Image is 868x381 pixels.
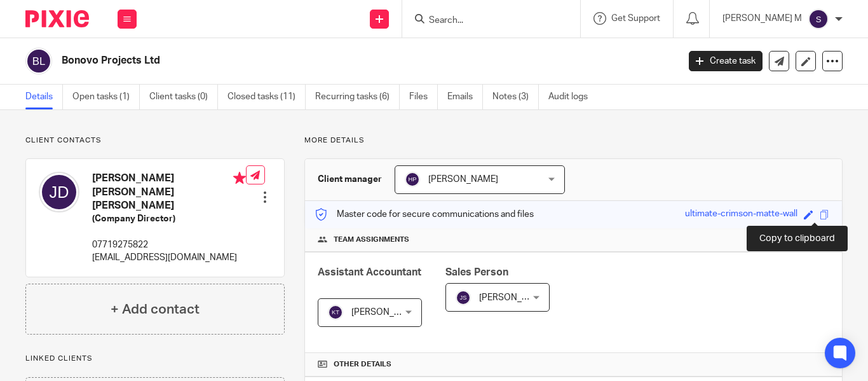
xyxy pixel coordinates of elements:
[304,135,843,146] p: More details
[479,293,549,302] span: [PERSON_NAME]
[492,85,539,109] a: Notes (3)
[428,175,498,184] span: [PERSON_NAME]
[92,212,246,225] h5: (Company Director)
[315,85,400,109] a: Recurring tasks (6)
[334,235,409,245] span: Team assignments
[25,85,63,109] a: Details
[315,208,534,221] p: Master code for secure communications and files
[548,85,597,109] a: Audit logs
[39,172,79,212] img: svg%3E
[351,308,421,317] span: [PERSON_NAME]
[689,51,763,71] a: Create task
[808,9,829,29] img: svg%3E
[25,354,285,364] p: Linked clients
[92,172,246,212] h4: [PERSON_NAME] [PERSON_NAME] [PERSON_NAME]
[428,15,542,27] input: Search
[447,85,483,109] a: Emails
[72,85,140,109] a: Open tasks (1)
[445,267,508,277] span: Sales Person
[611,14,660,23] span: Get Support
[227,85,306,109] a: Closed tasks (11)
[92,251,246,264] p: [EMAIL_ADDRESS][DOMAIN_NAME]
[334,359,391,370] span: Other details
[233,172,246,184] i: Primary
[149,85,218,109] a: Client tasks (0)
[456,290,471,305] img: svg%3E
[685,207,797,222] div: ultimate-crimson-matte-wall
[722,12,802,25] p: [PERSON_NAME] M
[328,305,343,320] img: svg%3E
[318,267,421,277] span: Assistant Accountant
[62,54,548,67] h2: Bonovo Projects Ltd
[25,135,285,146] p: Client contacts
[405,172,420,187] img: svg%3E
[409,85,438,109] a: Files
[111,300,200,319] h4: + Add contact
[318,173,382,186] h3: Client manager
[25,48,52,74] img: svg%3E
[25,10,89,27] img: Pixie
[92,239,246,251] p: 07719275822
